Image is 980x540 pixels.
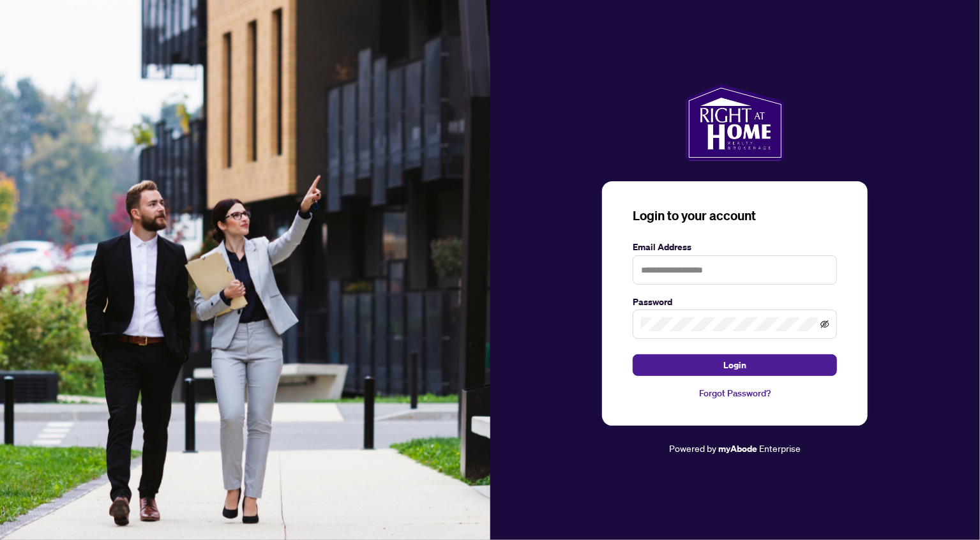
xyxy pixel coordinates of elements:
a: Forgot Password? [633,386,837,400]
button: Login [633,354,837,376]
span: Login [723,355,746,375]
label: Password [633,295,837,309]
h3: Login to your account [633,207,837,225]
img: ma-logo [686,84,785,161]
span: eye-invisible [820,320,829,329]
span: Enterprise [759,442,801,454]
a: myAbode [718,442,757,456]
span: Powered by [669,442,716,454]
label: Email Address [633,240,837,254]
